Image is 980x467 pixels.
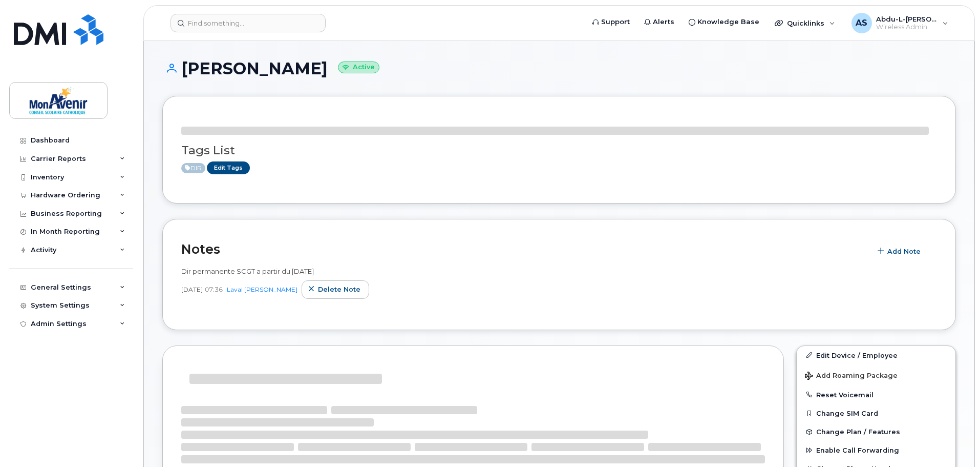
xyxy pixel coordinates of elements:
span: Enable Call Forwarding [816,446,899,454]
a: Laval [PERSON_NAME] [227,286,297,293]
button: Add Roaming Package [797,364,955,385]
button: Delete note [302,280,369,299]
a: Edit Device / Employee [797,346,955,364]
span: Delete note [318,285,360,294]
span: Dir permanente SCGT a partir du [DATE] [181,267,314,275]
span: Add Note [887,247,921,256]
h2: Notes [181,241,866,257]
button: Reset Voicemail [797,385,955,404]
button: Add Note [871,242,929,260]
span: [DATE] [181,285,203,294]
span: Change Plan / Features [816,428,900,436]
h1: [PERSON_NAME] [162,59,956,77]
button: Change Plan / Features [797,422,955,441]
span: 07:36 [205,285,223,294]
a: Edit Tags [207,161,250,174]
span: Add Roaming Package [805,372,898,381]
button: Change SIM Card [797,404,955,422]
h3: Tags List [181,144,937,157]
button: Enable Call Forwarding [797,441,955,459]
small: Active [338,62,379,73]
span: Active from August 18, 2025 [181,163,205,173]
